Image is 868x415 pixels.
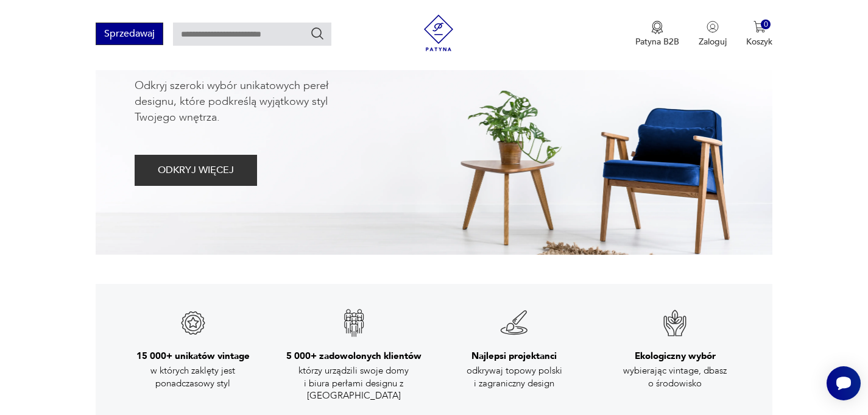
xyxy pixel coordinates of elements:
[136,350,250,362] h3: 15 000+ unikatów vintage
[126,364,260,389] p: w których zaklęty jest ponadczasowy styl
[339,308,369,338] img: Znak gwarancji jakości
[420,15,457,51] img: Patyna - sklep z meblami i dekoracjami vintage
[699,21,727,48] button: Zaloguj
[310,26,325,41] button: Szukaj
[753,21,766,33] img: Ikona koszyka
[499,308,529,338] img: Znak gwarancji jakości
[135,167,257,176] a: ODKRYJ WIĘCEJ
[761,20,771,30] div: 0
[635,21,679,48] a: Ikona medaluPatyna B2B
[660,308,690,338] img: Znak gwarancji jakości
[287,364,421,402] p: którzy urządzili swoje domy i biura perłami designu z [GEOGRAPHIC_DATA]
[96,23,163,45] button: Sprzedawaj
[178,308,208,338] img: Znak gwarancji jakości
[471,350,557,362] h3: Najlepsi projektanci
[135,78,366,126] p: Odkryj szeroki wybór unikatowych pereł designu, które podkreślą wyjątkowy styl Twojego wnętrza.
[135,155,257,186] button: ODKRYJ WIĘCEJ
[447,364,581,389] p: odkrywaj topowy polski i zagraniczny design
[635,350,716,362] h3: Ekologiczny wybór
[96,30,163,39] a: Sprzedawaj
[699,36,727,48] p: Zaloguj
[707,21,719,33] img: Ikonka użytkownika
[608,364,742,389] p: wybierając vintage, dbasz o środowisko
[746,36,772,48] p: Koszyk
[286,350,422,362] h3: 5 000+ zadowolonych klientów
[635,36,679,48] p: Patyna B2B
[651,21,663,34] img: Ikona medalu
[746,21,772,48] button: 0Koszyk
[635,21,679,48] button: Patyna B2B
[827,366,861,400] iframe: Smartsupp widget button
